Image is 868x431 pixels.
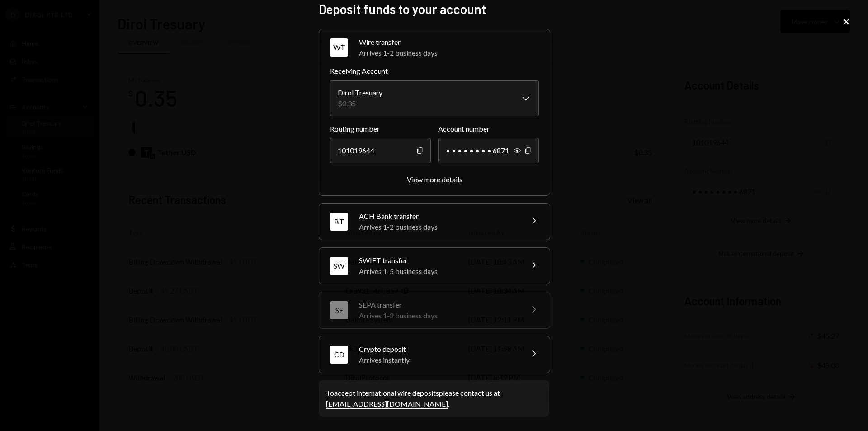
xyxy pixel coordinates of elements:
[326,388,542,409] div: To accept international wire deposits please contact us at .
[359,222,517,232] div: Arrives 1-2 business days
[319,248,550,284] button: SWSWIFT transferArrives 1-5 business days
[319,204,550,240] button: BTACH Bank transferArrives 1-2 business days
[330,66,539,76] label: Receiving Account
[330,213,348,231] div: BT
[330,301,348,319] div: SE
[330,257,348,275] div: SW
[359,355,517,365] div: Arrives instantly
[438,123,539,134] label: Account number
[330,66,539,185] div: WTWire transferArrives 1-2 business days
[319,292,550,328] button: SESEPA transferArrives 1-2 business days
[407,175,462,184] div: View more details
[319,0,549,18] h2: Deposit funds to your account
[330,138,431,163] div: 101019644
[330,123,431,134] label: Routing number
[330,80,539,116] button: Receiving Account
[359,255,517,266] div: SWIFT transfer
[438,138,539,163] div: • • • • • • • • 6871
[407,175,462,185] button: View more details
[359,47,539,58] div: Arrives 1-2 business days
[359,344,517,355] div: Crypto deposit
[319,336,550,373] button: CDCrypto depositArrives instantly
[319,29,550,66] button: WTWire transferArrives 1-2 business days
[330,38,348,57] div: WT
[359,37,539,47] div: Wire transfer
[326,399,448,409] a: [EMAIL_ADDRESS][DOMAIN_NAME]
[330,346,348,364] div: CD
[359,310,517,321] div: Arrives 1-2 business days
[359,211,517,222] div: ACH Bank transfer
[359,266,517,277] div: Arrives 1-5 business days
[359,299,517,310] div: SEPA transfer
